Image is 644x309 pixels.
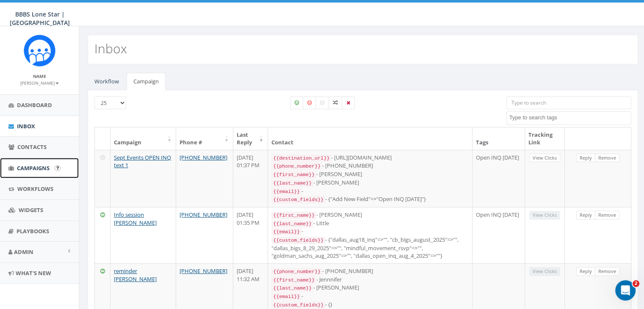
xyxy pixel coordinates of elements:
[271,292,469,301] div: -
[473,127,525,150] th: Tags
[127,73,166,90] a: Campaign
[20,80,59,86] small: [PERSON_NAME]
[233,150,268,207] td: [DATE] 01:37 PM
[180,267,227,275] a: [PHONE_NUMBER]
[576,267,595,276] a: Reply
[271,236,469,260] div: - {"dallas_aug18_inq"=>"", "cb_bigs_august_2025"=>"", "dallas_bigs_8_29_2025"=>"", "mindful_movem...
[114,154,171,169] a: Sept Events OPEN INQ text 1
[271,301,325,309] code: {{custom_fields}}
[506,97,631,109] input: Type to search
[271,154,331,162] code: {{destination_url}}
[576,154,595,163] a: Reply
[529,154,560,163] a: View Clicks
[271,188,301,196] code: {{email}}
[315,97,329,109] label: Neutral
[473,207,525,263] td: Open INQ [DATE]
[271,211,469,219] div: - [PERSON_NAME]
[17,164,50,172] span: Campaigns
[303,97,316,109] label: Negative
[328,97,343,109] label: Mixed
[233,207,268,263] td: [DATE] 01:35 PM
[525,127,565,150] th: Tracking Link
[271,301,469,309] div: - {}
[271,162,469,170] div: - [PHONE_NUMBER]
[17,101,52,109] span: Dashboard
[342,97,355,109] label: Removed
[16,269,51,277] span: What's New
[24,35,55,66] img: Rally_Corp_Icon.png
[271,228,301,236] code: {{email}}
[271,276,316,284] code: {{first_name}}
[595,211,619,220] a: Remove
[271,179,469,187] div: - [PERSON_NAME]
[271,284,313,292] code: {{last_name}}
[271,237,325,244] code: {{custom_fields}}
[595,267,619,276] a: Remove
[19,206,43,214] span: Widgets
[473,150,525,207] td: Open INQ [DATE]
[88,73,126,90] a: Workflow
[20,79,59,86] a: [PERSON_NAME]
[271,220,313,228] code: {{last_name}}
[180,154,227,161] a: [PHONE_NUMBER]
[94,41,127,55] h2: Inbox
[271,187,469,196] div: -
[17,122,35,130] span: Inbox
[271,219,469,228] div: - Little
[114,267,157,283] a: reminder [PERSON_NAME]
[176,127,233,150] th: Phone #: activate to sort column ascending
[595,154,619,163] a: Remove
[17,227,49,235] span: Playbooks
[114,211,157,226] a: Info session [PERSON_NAME]
[180,211,227,218] a: [PHONE_NUMBER]
[268,127,473,150] th: Contact
[17,143,47,151] span: Contacts
[271,171,316,179] code: {{first_name}}
[111,127,176,150] th: Campaign: activate to sort column ascending
[271,195,469,204] div: - {"Add New Field"=>"Open INQ [DATE]"}
[576,211,595,220] a: Reply
[633,280,639,287] span: 2
[271,268,322,276] code: {{phone_number}}
[10,10,70,27] span: BBBS Lone Star | [GEOGRAPHIC_DATA]
[271,179,313,187] code: {{last_name}}
[290,97,304,109] label: Positive
[615,280,636,301] iframe: Intercom live chat
[509,114,631,121] textarea: Search
[271,154,469,162] div: - [URL][DOMAIN_NAME]
[14,248,33,256] span: Admin
[271,163,322,170] code: {{phone_number}}
[271,170,469,179] div: - [PERSON_NAME]
[233,127,268,150] th: Last Reply: activate to sort column ascending
[271,267,469,276] div: - [PHONE_NUMBER]
[271,276,469,284] div: - Jennnifer
[271,284,469,292] div: - [PERSON_NAME]
[17,185,53,193] span: Workflows
[271,227,469,236] div: -
[271,293,301,301] code: {{email}}
[271,196,325,204] code: {{custom_fields}}
[33,73,46,79] small: Name
[55,165,61,171] input: Submit
[271,212,316,219] code: {{first_name}}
